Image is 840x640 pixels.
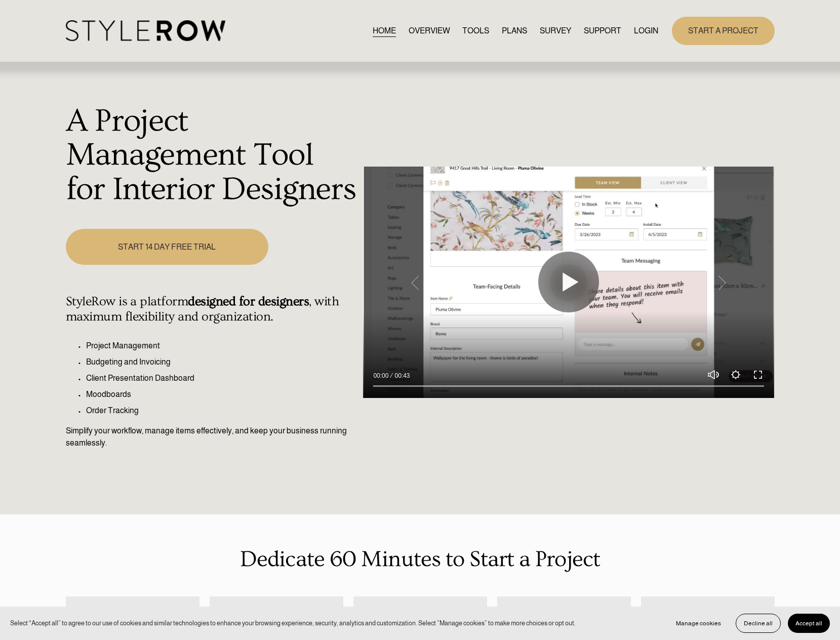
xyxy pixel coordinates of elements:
[66,20,225,41] img: StyleRow
[86,372,358,384] p: Client Presentation Dashboard
[676,620,721,627] span: Manage cookies
[66,294,358,325] h4: StyleRow is a platform , with maximum flexibility and organization.
[373,382,764,389] input: Seek
[795,620,822,627] span: Accept all
[584,24,621,37] a: folder dropdown
[66,229,268,265] a: START 14 DAY FREE TRIAL
[373,371,391,381] div: Current time
[788,614,830,633] button: Accept all
[66,104,358,207] h1: A Project Management Tool for Interior Designers
[66,425,358,449] p: Simplify your workflow, manage items effectively, and keep your business running seamlessly.
[373,24,396,37] a: HOME
[391,371,412,381] div: Duration
[66,542,775,576] p: Dedicate 60 Minutes to Start a Project
[86,388,358,401] p: Moodboards
[668,614,729,633] button: Manage cookies
[86,405,358,417] p: Order Tracking
[188,294,309,309] strong: designed for designers
[736,614,781,633] button: Decline all
[502,24,527,37] a: PLANS
[744,620,773,627] span: Decline all
[672,17,775,45] a: START A PROJECT
[538,252,599,312] button: Play
[584,25,621,37] span: SUPPORT
[540,24,571,37] a: SURVEY
[86,356,358,368] p: Budgeting and Invoicing
[10,618,576,628] p: Select “Accept all” to agree to our use of cookies and similar technologies to enhance your brows...
[409,24,450,37] a: OVERVIEW
[86,340,358,352] p: Project Management
[462,24,489,37] a: TOOLS
[634,24,658,37] a: LOGIN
